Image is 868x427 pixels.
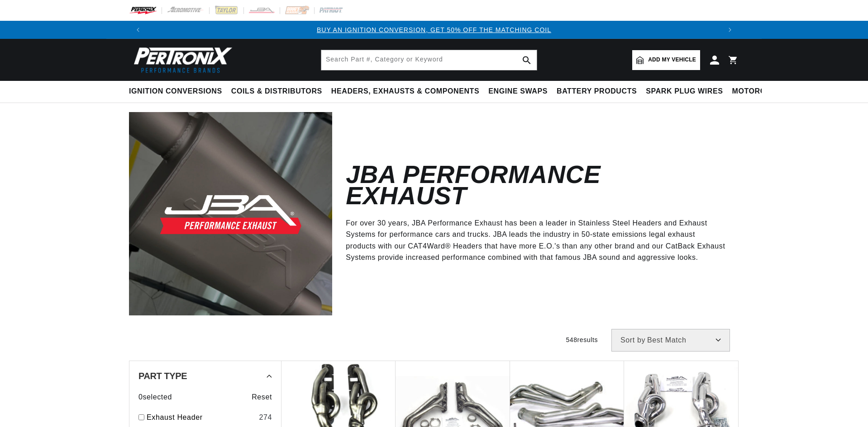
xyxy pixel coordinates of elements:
button: Translation missing: en.sections.announcements.next_announcement [721,21,739,39]
button: Translation missing: en.sections.announcements.previous_announcement [129,21,147,39]
span: Ignition Conversions [129,87,222,96]
span: Add my vehicle [648,56,696,64]
button: search button [517,50,537,70]
summary: Battery Products [552,81,641,102]
span: Engine Swaps [488,87,548,96]
a: Exhaust Header [147,412,255,423]
span: Headers, Exhausts & Components [331,87,479,96]
summary: Motorcycle [728,81,791,102]
summary: Ignition Conversions [129,81,227,102]
summary: Headers, Exhausts & Components [327,81,484,102]
summary: Spark Plug Wires [641,81,727,102]
span: Spark Plug Wires [646,87,723,96]
span: Coils & Distributors [231,87,322,96]
span: 0 selected [138,391,172,403]
h2: JBA Performance Exhaust [346,164,725,206]
img: Pertronix [129,44,233,75]
p: For over 30 years, JBA Performance Exhaust has been a leader in Stainless Steel Headers and Exhau... [346,217,725,263]
span: Sort by [620,337,645,344]
select: Sort by [611,329,730,352]
summary: Engine Swaps [484,81,552,102]
slideshow-component: Translation missing: en.sections.announcements.announcement_bar [106,21,762,39]
a: BUY AN IGNITION CONVERSION, GET 50% OFF THE MATCHING COIL [317,26,551,33]
span: Battery Products [557,87,637,96]
div: Announcement [147,25,721,35]
span: Part Type [138,371,187,380]
div: 1 of 3 [147,25,721,35]
div: 274 [259,412,272,423]
input: Search Part #, Category or Keyword [321,50,537,70]
span: 548 results [566,336,598,343]
span: Motorcycle [732,87,786,96]
a: Add my vehicle [632,50,700,70]
summary: Coils & Distributors [227,81,327,102]
span: Reset [252,391,272,403]
img: JBA Performance Exhaust [129,112,332,315]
